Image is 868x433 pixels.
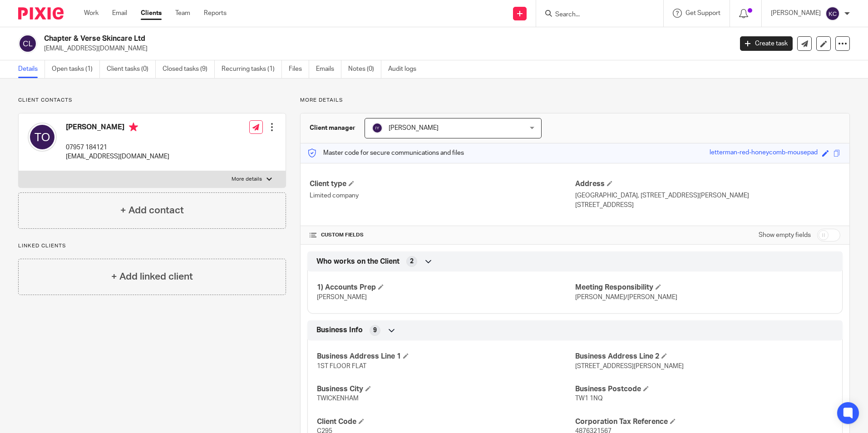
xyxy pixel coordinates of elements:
[575,395,603,402] span: TW1 1NQ
[111,270,193,284] h4: + Add linked client
[112,9,127,18] a: Email
[575,417,833,427] h4: Corporation Tax Reference
[307,148,464,157] p: Master code for secure communications and files
[317,283,575,292] h4: 1) Accounts Prep
[317,395,359,402] span: TWICKENHAM
[44,44,726,53] p: [EMAIL_ADDRESS][DOMAIN_NAME]
[300,97,850,104] p: More details
[710,148,818,158] div: letterman-red-honeycomb-mousepad
[107,60,156,78] a: Client tasks (0)
[204,9,227,18] a: Reports
[129,123,138,132] i: Primary
[410,257,414,266] span: 2
[575,191,840,200] p: [GEOGRAPHIC_DATA], [STREET_ADDRESS][PERSON_NAME]
[575,283,833,292] h4: Meeting Responsibility
[44,34,590,44] h2: Chapter & Verse Skincare Ltd
[575,352,833,361] h4: Business Address Line 2
[373,326,377,335] span: 9
[18,34,37,53] img: svg%3E
[740,36,793,51] a: Create task
[316,60,341,78] a: Emails
[28,123,57,152] img: svg%3E
[686,10,720,16] span: Get Support
[66,143,169,152] p: 07957 184121
[554,11,636,19] input: Search
[310,179,575,189] h4: Client type
[317,352,575,361] h4: Business Address Line 1
[825,6,840,21] img: svg%3E
[18,7,64,20] img: Pixie
[141,9,162,18] a: Clients
[388,60,423,78] a: Audit logs
[316,257,399,266] span: Who works on the Client
[18,242,286,250] p: Linked clients
[317,294,367,300] span: [PERSON_NAME]
[18,60,45,78] a: Details
[575,201,840,210] p: [STREET_ADDRESS]
[289,60,309,78] a: Files
[66,152,169,161] p: [EMAIL_ADDRESS][DOMAIN_NAME]
[120,203,184,217] h4: + Add contact
[317,363,366,369] span: 1ST FLOOR FLAT
[771,9,821,18] p: [PERSON_NAME]
[316,325,363,335] span: Business Info
[389,125,439,131] span: [PERSON_NAME]
[222,60,282,78] a: Recurring tasks (1)
[175,9,190,18] a: Team
[52,60,100,78] a: Open tasks (1)
[575,384,833,394] h4: Business Postcode
[348,60,381,78] a: Notes (0)
[163,60,215,78] a: Closed tasks (9)
[310,231,575,239] h4: CUSTOM FIELDS
[317,417,575,427] h4: Client Code
[759,231,811,240] label: Show empty fields
[18,97,286,104] p: Client contacts
[66,123,169,134] h4: [PERSON_NAME]
[575,294,677,300] span: [PERSON_NAME]/[PERSON_NAME]
[232,176,262,183] p: More details
[310,191,575,200] p: Limited company
[575,363,684,369] span: [STREET_ADDRESS][PERSON_NAME]
[575,179,840,189] h4: Address
[317,384,575,394] h4: Business City
[372,123,383,133] img: svg%3E
[310,123,355,133] h3: Client manager
[84,9,99,18] a: Work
